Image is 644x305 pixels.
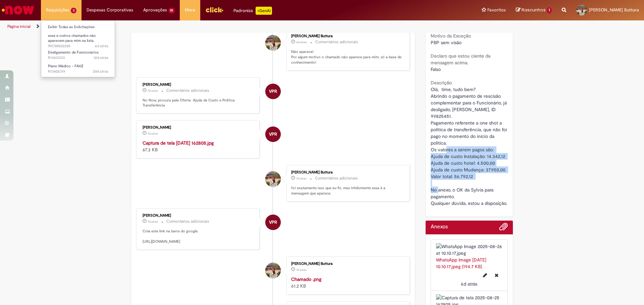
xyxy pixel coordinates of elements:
b: Motivo da Exceção [431,33,471,39]
div: Vanessa Paiva Ribeiro [265,215,281,230]
span: esse e outros chamados não aparecem para mim na lista. [48,33,96,44]
time: 25/08/2025 16:28:30 [148,132,158,136]
button: Editar nome de arquivo WhatsApp Image 2025-08-26 at 10.10.17.jpeg [479,270,491,281]
span: 7d atrás [296,176,307,180]
span: 1 [547,7,552,13]
p: No Now, procura pela Oferta Ajuda de Custo e Política Transferência [143,98,254,108]
span: 7d atrás [148,132,158,136]
div: Aline Da Silva Buttura [265,35,281,51]
a: Chamado .png [291,276,321,282]
span: VPR [269,214,277,230]
span: INC00522285 [48,44,108,49]
button: Excluir WhatsApp Image 2025-08-26 at 10.10.17.jpeg [491,270,502,281]
span: 6d atrás [95,44,108,49]
div: Aline Da Silva Buttura [265,171,281,187]
a: WhatsApp Image [DATE] 10.10.17.jpeg (194.7 KB) [436,257,486,270]
span: 20d atrás [93,69,108,74]
span: R13433331 [48,55,108,61]
span: Olá, time, tudo bem? Abrindo o pagamento de rescisão complementar para o Funcionário, já desligad... [431,86,508,206]
a: Aberto R13433331 : Desligamento de Funcionários [41,49,115,61]
time: 25/08/2025 16:28:37 [148,89,158,93]
div: [PERSON_NAME] [143,214,254,218]
time: 26/08/2025 10:11:02 [461,281,477,287]
span: Aprovações [143,7,167,13]
a: Aberto R13402319 : Plano Médico - FAHZ [41,63,115,75]
div: Vanessa Paiva Ribeiro [265,84,281,99]
span: Favoritos [487,7,506,13]
span: [PERSON_NAME] Buttura [589,7,639,13]
div: [PERSON_NAME] [143,126,254,130]
time: 12/08/2025 10:56:14 [93,69,108,74]
b: Declaro que estou ciente da mensagem acima. [431,53,490,66]
h2: Anexos [431,224,448,230]
span: 7d atrás [296,268,307,272]
a: Rascunhos [516,7,552,13]
span: 7d atrás [148,89,158,93]
div: [PERSON_NAME] Buttura [291,34,403,38]
a: Exibir Todas as Solicitações [41,23,115,31]
button: Adicionar anexos [499,222,508,234]
div: [PERSON_NAME] Buttura [291,170,403,174]
a: Captura de tela [DATE] 162805.jpg [143,140,214,146]
time: 25/08/2025 14:22:51 [296,176,307,180]
a: Página inicial [7,24,31,29]
span: 7d atrás [148,220,158,224]
span: 12d atrás [94,55,108,60]
span: Requisições [46,7,69,13]
div: 61.2 KB [291,276,403,289]
div: [PERSON_NAME] Buttura [291,262,403,266]
img: click_logo_yellow_360x200.png [205,5,223,15]
div: Aline Da Silva Buttura [265,263,281,278]
span: 6d atrás [461,281,477,287]
time: 25/08/2025 13:39:04 [296,268,307,272]
p: Não aparece! Por algum motivo o chamado não aparece para mim, só a base de conhecimento! [291,49,403,65]
span: Despesas Corporativas [87,7,133,13]
img: WhatsApp Image 2025-08-26 at 10.10.17.jpeg [436,243,503,256]
span: Plano Médico - FAHZ [48,64,84,69]
span: 6d atrás [296,40,307,44]
span: 14 [168,8,175,13]
time: 25/08/2025 14:20:46 [148,220,158,224]
time: 26/08/2025 10:10:56 [296,40,307,44]
small: Comentários adicionais [315,39,358,45]
div: Padroniza [233,7,272,15]
ul: Trilhas de página [5,20,424,33]
span: VPR [269,83,277,99]
p: +GenAi [256,7,272,15]
span: 3 [71,8,76,13]
img: ServiceNow [1,3,35,17]
small: Comentários adicionais [166,219,209,224]
b: Descrição [431,80,452,86]
span: VPR [269,126,277,142]
a: Aberto INC00522285 : esse e outros chamados não aparecem para mim na lista. [41,32,115,47]
span: Rascunhos [522,7,546,13]
div: [PERSON_NAME] [143,83,254,87]
small: Comentários adicionais [166,88,209,93]
time: 26/08/2025 11:06:46 [95,44,108,49]
span: Desligamento de Funcionários [48,50,99,55]
p: foi exatamente isso que eu fiz, mas infelizmente essa é a mensagem que aparece. [291,185,403,196]
p: Cola este link na barra do google. [URL][DOMAIN_NAME] [143,229,254,244]
span: Falso [431,66,441,72]
div: Vanessa Paiva Ribeiro [265,127,281,142]
div: 67.3 KB [143,140,254,153]
span: PBP sem visão [431,40,462,46]
span: More [185,7,195,13]
span: R13402319 [48,69,108,74]
small: Comentários adicionais [315,175,358,181]
ul: Requisições [41,20,115,77]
